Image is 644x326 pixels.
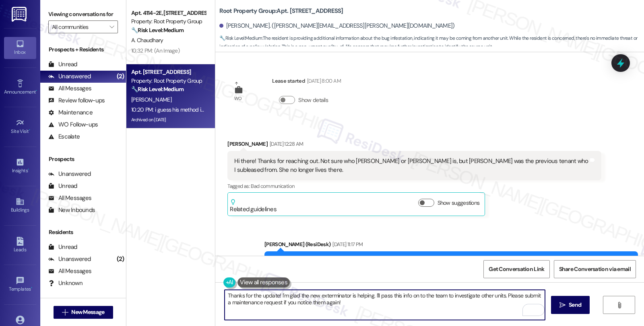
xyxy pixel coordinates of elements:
[131,68,206,76] div: Apt. [STREET_ADDRESS]
[131,26,184,34] strong: 🔧 Risk Level: Medium
[48,170,91,178] div: Unanswered
[48,243,77,251] div: Unread
[330,240,363,249] div: [DATE] 11:17 PM
[4,195,36,216] a: Buildings
[48,206,95,214] div: New Inbounds
[48,108,93,117] div: Maintenance
[4,116,36,138] a: Site Visit •
[40,45,126,54] div: Prospects + Residents
[225,290,545,320] textarea: To enrich screen reader interactions, please activate Accessibility in Grammarly extension settings
[219,35,262,41] strong: 🔧 Risk Level: Medium
[131,17,206,26] div: Property: Root Property Group
[40,228,126,236] div: Residents
[559,302,566,308] i: 
[131,9,206,17] div: Apt. 4114-2E, [STREET_ADDRESS]
[48,182,77,190] div: Unread
[230,199,277,214] div: Related guidelines
[12,7,28,22] img: ResiDesk Logo
[4,234,36,256] a: Leads
[131,106,616,113] div: 10:20 PM: i guess his method is to spray this stuff and if the apartment is the source of the inf...
[131,37,163,44] span: A. Chaudhary
[115,70,126,83] div: (2)
[48,72,91,81] div: Unanswered
[54,306,113,319] button: New Message
[551,296,590,314] button: Send
[48,255,91,263] div: Unanswered
[131,96,171,103] span: [PERSON_NAME]
[569,301,581,309] span: Send
[48,8,118,20] label: Viewing conversations for
[251,183,294,189] span: Bad communication
[71,308,104,316] span: New Message
[31,285,32,291] span: •
[268,140,303,148] div: [DATE] 12:28 AM
[219,22,454,30] div: [PERSON_NAME]. ([PERSON_NAME][EMAIL_ADDRESS][PERSON_NAME][DOMAIN_NAME])
[483,260,549,278] button: Get Conversation Link
[234,157,588,174] div: Hi there! Thanks for reaching out. Not sure who [PERSON_NAME] or [PERSON_NAME] is, but [PERSON_NA...
[227,140,601,151] div: [PERSON_NAME]
[48,194,91,202] div: All Messages
[48,60,77,69] div: Unread
[48,267,91,275] div: All Messages
[131,77,206,85] div: Property: Root Property Group
[115,253,126,265] div: (2)
[4,37,36,59] a: Inbox
[29,127,30,133] span: •
[554,260,636,278] button: Share Conversation via email
[131,47,180,54] div: 10:32 PM: (An Image)
[489,265,544,273] span: Get Conversation Link
[48,279,83,287] div: Unknown
[227,180,601,192] div: Tagged as:
[131,86,184,93] strong: 🔧 Risk Level: Medium
[264,240,638,251] div: [PERSON_NAME] (ResiDesk)
[62,309,68,316] i: 
[28,167,29,172] span: •
[48,120,98,129] div: WO Follow-ups
[4,274,36,295] a: Templates •
[438,199,480,207] label: Show suggestions
[219,7,343,15] b: Root Property Group: Apt. [STREET_ADDRESS]
[52,20,105,33] input: All communities
[559,265,631,273] span: Share Conversation via email
[4,155,36,177] a: Insights •
[40,155,126,163] div: Prospects
[219,34,644,51] span: : The resident is providing additional information about the bug infestation, indicating it may b...
[48,132,80,141] div: Escalate
[616,302,622,308] i: 
[36,88,37,94] span: •
[298,96,328,104] label: Show details
[234,94,242,103] div: WO
[48,96,105,105] div: Review follow-ups
[109,24,114,30] i: 
[272,77,341,88] div: Lease started
[305,77,341,85] div: [DATE] 8:00 AM
[130,115,206,125] div: Archived on [DATE]
[48,84,91,93] div: All Messages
